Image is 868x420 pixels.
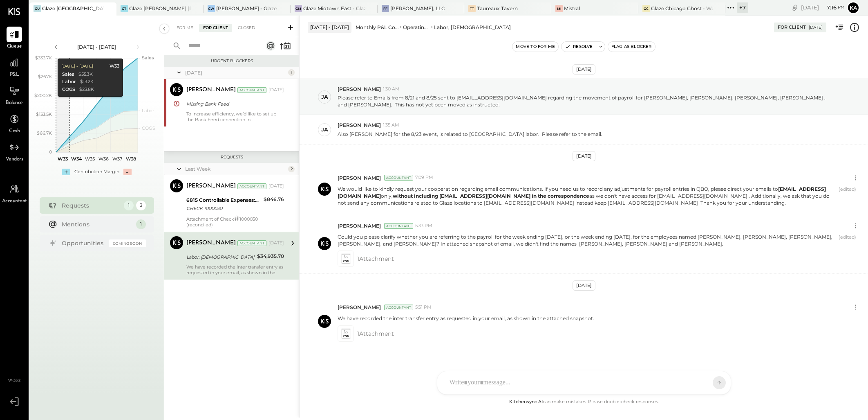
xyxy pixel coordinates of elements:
[268,240,284,246] div: [DATE]
[338,174,381,181] span: [PERSON_NAME]
[477,5,518,12] div: Taureaux Tavern
[778,24,806,31] div: For Client
[321,126,328,133] div: ja
[136,219,146,229] div: 1
[6,99,23,107] span: Balance
[186,253,255,261] div: Labor, [DEMOGRAPHIC_DATA]
[186,215,284,228] div: Attachment of Check 1000030 (reconciled)
[71,156,82,162] text: W34
[338,304,381,311] span: [PERSON_NAME]
[384,305,413,310] div: Accountant
[512,42,558,52] button: Move to for me
[62,86,75,93] div: COGS
[564,5,580,12] div: Mistral
[38,74,52,79] text: $267K
[809,25,823,30] div: [DATE]
[62,239,105,247] div: Opportunities
[415,304,432,311] span: 5:31 PM
[37,130,52,136] text: $66.7K
[338,222,381,229] span: [PERSON_NAME]
[62,43,132,50] div: [DATE] - [DATE]
[168,154,295,160] div: Requests
[186,100,282,108] div: Missing Bank Feed
[216,5,278,12] div: [PERSON_NAME] - Glaze Williamsburg One LLC
[7,43,22,50] span: Queue
[124,201,134,210] div: 1
[338,315,594,322] p: We have recorded the inter transfer entry as requested in your email, as shown in the attached sn...
[186,86,236,94] div: [PERSON_NAME]
[573,64,595,75] div: [DATE]
[338,122,381,129] span: [PERSON_NAME]
[34,93,52,98] text: $200.2K
[185,165,286,172] div: Last Week
[208,5,215,12] div: GW
[79,86,94,93] div: $23.8K
[573,280,595,291] div: [DATE]
[383,122,399,129] span: 1:35 AM
[34,5,41,12] div: GU
[136,201,146,210] div: 3
[383,86,400,93] span: 1:30 AM
[0,55,28,79] a: P&L
[125,156,136,162] text: W38
[390,5,445,12] div: [PERSON_NAME], LLC
[357,325,394,342] span: 1 Attachment
[142,108,154,113] text: Labor
[434,24,511,31] div: Labor, [DEMOGRAPHIC_DATA]
[338,131,602,138] p: Also [PERSON_NAME] for the 8/23 event, is related to [GEOGRAPHIC_DATA] labor. Please refer to the...
[384,223,413,229] div: Accountant
[62,220,132,228] div: Mentions
[186,196,261,204] div: 6815 Controllable Expenses:General & Administrative Expenses:Repairs & Maintenance:Repair & Maint...
[168,58,295,64] div: Urgent Blockers
[49,149,52,155] text: 0
[186,204,261,212] div: CHECK 1000030
[36,111,52,117] text: $133.5K
[234,214,239,223] span: #
[0,83,28,107] a: Balance
[109,239,146,247] div: Coming Soon
[562,42,596,52] button: Resolve
[651,5,713,12] div: Glaze Chicago Ghost - West River Rice LLC
[801,4,845,11] div: [DATE]
[0,111,28,135] a: Cash
[382,5,389,12] div: FF
[62,201,120,210] div: Requests
[0,27,28,50] a: Queue
[295,5,302,12] div: GM
[42,5,104,12] div: Glaze [GEOGRAPHIC_DATA] - 110 Uni
[172,24,197,32] div: For Me
[98,156,109,162] text: W36
[268,87,284,93] div: [DATE]
[237,87,266,93] div: Accountant
[142,55,154,61] text: Sales
[357,251,394,267] span: 1 Attachment
[288,69,295,76] div: 1
[839,186,856,206] span: (edited)
[791,3,799,12] div: copy link
[2,198,27,205] span: Accountant
[85,156,95,162] text: W35
[288,166,295,172] div: 2
[642,5,650,12] div: GC
[129,5,191,12] div: Glaze [PERSON_NAME] [PERSON_NAME] LLC
[58,156,68,162] text: W33
[257,252,284,260] div: $34,935.70
[186,111,284,122] div: To increase efficiency, we’d like to set up the Bank Feed connection in [GEOGRAPHIC_DATA]. Please...
[303,5,365,12] div: Glaze Midtown East - Glaze Lexington One LLC
[237,183,266,189] div: Accountant
[393,193,589,199] b: without including [EMAIL_ADDRESS][DOMAIN_NAME] in the correspondence
[123,169,132,175] div: -
[237,240,266,246] div: Accountant
[384,175,413,181] div: Accountant
[9,128,20,135] span: Cash
[109,63,119,70] div: W33
[321,93,328,101] div: ja
[186,182,236,190] div: [PERSON_NAME]
[234,24,259,32] div: Closed
[403,24,430,31] div: Operating Expenses (EBITDA)
[62,169,70,175] div: +
[264,195,284,203] div: $846.76
[74,169,119,175] div: Contribution Margin
[6,156,23,163] span: Vendors
[338,86,381,93] span: [PERSON_NAME]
